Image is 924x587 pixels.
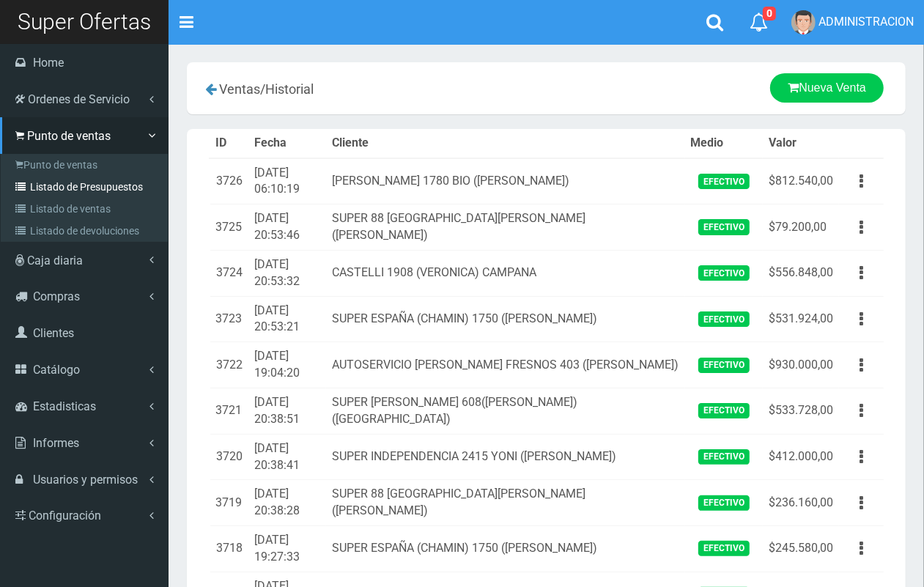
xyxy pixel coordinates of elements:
[4,154,168,176] a: Punto de ventas
[763,158,839,204] td: $812.540,00
[248,480,326,526] td: [DATE] 20:38:28
[698,311,750,327] span: Efectivo
[763,526,839,572] td: $245.580,00
[763,7,776,21] span: 0
[770,73,884,103] a: Nueva Venta
[763,296,839,342] td: $531.924,00
[33,473,138,487] span: Usuarios y permisos
[4,198,168,220] a: Listado de ventas
[248,158,326,204] td: [DATE] 06:10:19
[763,388,839,434] td: $533.728,00
[210,388,248,434] td: 3721
[28,92,130,106] span: Ordenes de Servicio
[763,342,839,388] td: $930.000,00
[685,129,763,158] th: Medio
[27,129,111,143] span: Punto de ventas
[248,204,326,251] td: [DATE] 20:53:46
[33,289,80,303] span: Compras
[210,204,248,251] td: 3725
[210,526,248,572] td: 3718
[763,250,839,296] td: $556.848,00
[763,480,839,526] td: $236.160,00
[326,480,685,526] td: SUPER 88 [GEOGRAPHIC_DATA][PERSON_NAME] ([PERSON_NAME])
[33,436,79,450] span: Informes
[27,254,83,267] span: Caja diaria
[4,176,168,198] a: Listado de Presupuestos
[698,219,750,235] span: Efectivo
[326,158,685,204] td: [PERSON_NAME] 1780 BIO ([PERSON_NAME])
[326,129,685,158] th: Cliente
[698,265,750,281] span: Efectivo
[248,129,326,158] th: Fecha
[219,81,260,97] span: Ventas
[248,388,326,434] td: [DATE] 20:38:51
[248,250,326,296] td: [DATE] 20:53:32
[210,480,248,526] td: 3719
[326,434,685,480] td: SUPER INDEPENDENCIA 2415 YONI ([PERSON_NAME])
[248,296,326,342] td: [DATE] 20:53:21
[698,358,750,373] span: Efectivo
[698,449,750,465] span: Efectivo
[248,434,326,480] td: [DATE] 20:38:41
[33,363,80,377] span: Catálogo
[210,296,248,342] td: 3723
[791,10,816,34] img: User Image
[33,326,74,340] span: Clientes
[818,15,914,29] span: ADMINISTRACION
[29,509,101,523] span: Configuración
[763,434,839,480] td: $412.000,00
[326,526,685,572] td: SUPER ESPAÑA (CHAMIN) 1750 ([PERSON_NAME])
[18,9,151,34] span: Super Ofertas
[265,81,314,97] span: Historial
[198,73,430,103] div: /
[698,495,750,511] span: Efectivo
[210,342,248,388] td: 3722
[326,388,685,434] td: SUPER [PERSON_NAME] 608([PERSON_NAME]) ([GEOGRAPHIC_DATA])
[248,342,326,388] td: [DATE] 19:04:20
[248,526,326,572] td: [DATE] 19:27:33
[698,403,750,418] span: Efectivo
[763,204,839,251] td: $79.200,00
[326,250,685,296] td: CASTELLI 1908 (VERONICA) CAMPANA
[33,56,64,70] span: Home
[210,129,248,158] th: ID
[4,220,168,242] a: Listado de devoluciones
[326,342,685,388] td: AUTOSERVICIO [PERSON_NAME] FRESNOS 403 ([PERSON_NAME])
[210,250,248,296] td: 3724
[698,174,750,189] span: Efectivo
[210,434,248,480] td: 3720
[698,541,750,556] span: Efectivo
[763,129,839,158] th: Valor
[210,158,248,204] td: 3726
[326,296,685,342] td: SUPER ESPAÑA (CHAMIN) 1750 ([PERSON_NAME])
[326,204,685,251] td: SUPER 88 [GEOGRAPHIC_DATA][PERSON_NAME] ([PERSON_NAME])
[33,399,96,413] span: Estadisticas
